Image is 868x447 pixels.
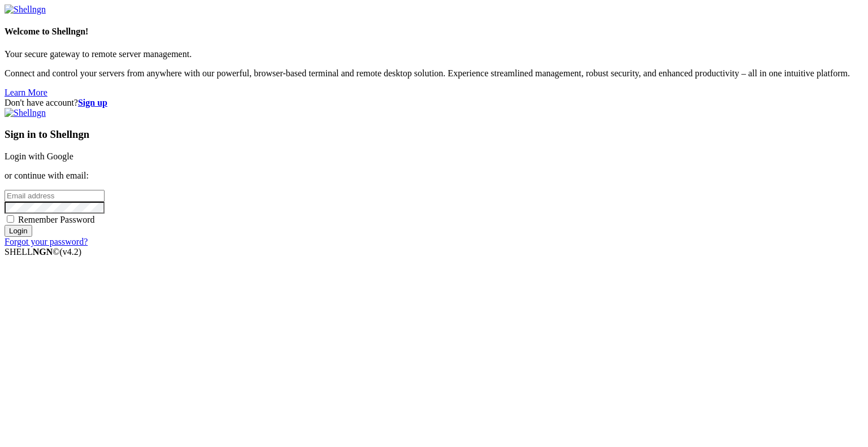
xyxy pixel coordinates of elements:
span: Remember Password [18,215,95,224]
input: Email address [5,190,105,202]
a: Sign up [78,98,107,107]
a: Login with Google [5,151,73,161]
p: or continue with email: [5,171,863,181]
input: Login [5,225,32,237]
img: Shellngn [5,5,46,15]
b: NGN [33,247,53,257]
div: Don't have account? [5,98,863,108]
img: Shellngn [5,108,46,118]
a: Forgot your password? [5,237,88,246]
span: 4.2.0 [60,247,82,257]
p: Your secure gateway to remote server management. [5,49,863,59]
h3: Sign in to Shellngn [5,128,863,141]
input: Remember Password [7,215,14,223]
span: SHELL © [5,247,81,257]
p: Connect and control your servers from anywhere with our powerful, browser-based terminal and remo... [5,68,863,79]
h4: Welcome to Shellngn! [5,27,863,37]
a: Learn More [5,88,47,97]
